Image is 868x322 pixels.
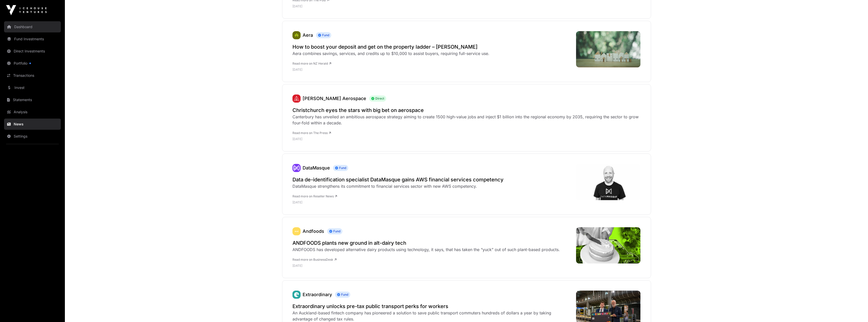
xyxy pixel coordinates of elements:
span: Direct [369,96,386,102]
a: Read more on NZ Herald [292,62,331,65]
a: Andfoods [303,229,324,234]
div: Canterbury has unveiled an ambitious aerospace strategy aiming to create 1500 high-value jobs and... [292,114,641,126]
img: XQ5E74CTZFAFFI5MEDWOM6FYPI.jpg [576,31,641,67]
a: News [4,119,61,130]
a: DataMasque [303,165,330,171]
a: [PERSON_NAME] Aerospace [303,96,366,101]
a: ANDFOODS plants new ground in alt-dairy tech [292,239,560,247]
span: Fund [333,165,348,171]
p: [DATE] [292,264,560,268]
a: Portfolio [4,58,61,69]
img: Screenshot-2024-04-28-at-11.18.25%E2%80%AFAM.png [292,31,301,39]
img: andfoods354.png [292,227,301,235]
div: Aera combines savings, services, and credits up to $10,000 to assist buyers, requiring full-servi... [292,50,489,56]
img: ANDFOODS-Biz-of-Food.jpg [576,227,641,263]
div: DataMasque strengthens its commitment to financial services sector with new AWS competency. [292,183,504,189]
a: Data de-identification specialist DataMasque gains AWS financial services competency [292,176,504,183]
a: Extraordinary [292,291,301,299]
a: Analysis [4,106,61,118]
iframe: Chat Widget [843,298,868,322]
a: Settings [4,131,61,142]
span: Fund [335,292,350,298]
a: Andfoods [292,227,301,235]
a: Read more on Reseller News [292,194,337,198]
a: Extraordinary unlocks pre-tax public transport perks for workers [292,303,571,310]
a: Dashboard [4,21,61,32]
span: Fund [327,228,342,234]
div: ANDFOODS has developed alternative dairy products using technology, it says, that has taken the “... [292,247,560,253]
img: Dawn-Icon.svg [292,94,301,103]
a: Read more on BusinessDesk [292,258,337,261]
a: Transactions [4,70,61,81]
a: Fund Investments [4,33,61,45]
a: Dawn Aerospace [292,94,301,103]
a: Aera [292,31,301,39]
span: Fund [316,32,331,38]
a: Statements [4,94,61,105]
a: Read more on The Press [292,131,331,135]
a: Extraordinary [303,292,332,297]
img: Datamasque-Icon.svg [292,164,301,172]
a: Direct Investments [4,46,61,57]
p: [DATE] [292,68,489,72]
a: Aera [303,32,313,38]
a: DataMasque [292,164,301,172]
p: [DATE] [292,200,504,204]
img: 4012055-0-42442700-1750806361-Grant-de-Leeuw.jpg [576,164,641,200]
p: [DATE] [292,137,641,141]
a: How to boost your deposit and get on the property ladder – [PERSON_NAME] [292,43,489,50]
img: output-onlinepngtools---2025-04-04T105842.413.png [292,291,301,299]
div: An Auckland-based fintech company has pioneered a solution to save public transport commuters hun... [292,310,571,322]
p: [DATE] [292,4,641,8]
a: Invest [4,82,61,93]
img: Icehouse Ventures Logo [6,5,47,15]
a: Christchurch eyes the stars with big bet on aerospace [292,107,641,114]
